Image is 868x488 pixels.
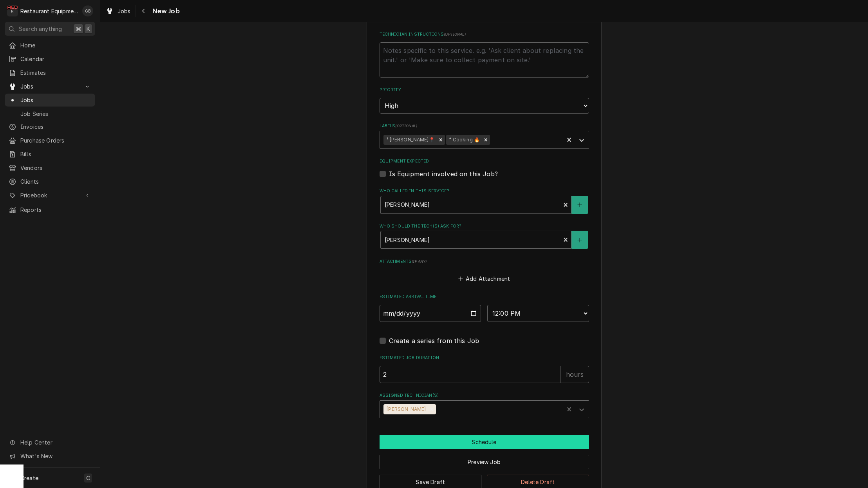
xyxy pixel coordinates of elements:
span: ( optional ) [444,32,466,36]
div: hours [561,366,589,383]
span: Home [20,41,91,49]
div: ¹ [PERSON_NAME]📍 [383,135,436,145]
div: Remove Chuck Almond [427,404,436,414]
div: Assigned Technician(s) [380,392,589,418]
div: ⁴ Cooking 🔥 [446,135,481,145]
div: Remove ¹ Beckley📍 [436,135,445,145]
span: Jobs [20,82,80,90]
span: Estimates [20,69,91,77]
span: C [86,474,90,482]
span: ( optional ) [395,124,417,128]
a: Jobs [5,94,95,107]
span: Jobs [118,7,131,15]
span: Job Series [20,110,91,118]
div: Restaurant Equipment Diagnostics [20,7,78,15]
span: Search anything [19,25,62,33]
label: Who called in this service? [380,188,589,194]
div: Attachments [380,258,589,284]
div: Remove ⁴ Cooking 🔥 [481,135,490,145]
a: Home [5,39,95,52]
label: Technician Instructions [380,31,589,38]
span: New Job [150,6,180,16]
div: Button Group Row [380,449,589,469]
span: Pricebook [20,191,80,199]
span: Jobs [20,96,91,104]
label: Estimated Arrival Time [380,294,589,300]
button: Schedule [380,435,589,449]
span: ⌘ [76,25,81,33]
label: Is Equipment involved on this Job? [389,169,498,179]
a: Go to Pricebook [5,189,95,202]
label: Priority [380,87,589,93]
button: Add Attachment [457,273,512,284]
label: Assigned Technician(s) [380,392,589,399]
div: Gary Beaver's Avatar [82,5,93,16]
a: Jobs [103,5,134,18]
div: Estimated Job Duration [380,355,589,383]
span: Clients [20,177,91,186]
span: Help Center [20,438,90,446]
div: Priority [380,87,589,113]
div: Labels [380,123,589,148]
span: Calendar [20,55,91,63]
div: Estimated Arrival Time [380,294,589,322]
a: Go to Help Center [5,436,95,449]
a: Go to What's New [5,450,95,463]
a: Estimates [5,66,95,79]
label: Estimated Job Duration [380,355,589,361]
a: Vendors [5,161,95,174]
div: R [7,5,18,16]
label: Who should the tech(s) ask for? [380,223,589,230]
div: Restaurant Equipment Diagnostics's Avatar [7,5,18,16]
a: Purchase Orders [5,134,95,147]
span: Vendors [20,164,91,172]
span: Purchase Orders [20,136,91,145]
a: Job Series [5,107,95,120]
a: Bills [5,148,95,161]
svg: Create New Contact [577,237,582,243]
a: Reports [5,203,95,216]
div: Button Group Row [380,435,589,449]
span: Invoices [20,123,91,131]
button: Search anything⌘K [5,22,95,36]
label: Create a series from this Job [389,336,479,345]
div: Who should the tech(s) ask for? [380,223,589,249]
span: Reports [20,206,91,214]
input: Date [380,305,481,322]
button: Navigate back [137,5,150,17]
select: Time Select [487,305,589,322]
a: Go to Jobs [5,80,95,93]
div: Who called in this service? [380,188,589,213]
span: K [87,25,90,33]
a: Calendar [5,52,95,65]
a: Invoices [5,120,95,133]
div: GB [82,5,93,16]
label: Labels [380,123,589,129]
button: Create New Contact [571,231,588,249]
div: Equipment Expected [380,158,589,178]
div: [PERSON_NAME] [383,404,427,414]
span: Create [20,475,38,481]
label: Equipment Expected [380,158,589,164]
svg: Create New Contact [577,202,582,208]
span: What's New [20,452,90,460]
a: Clients [5,175,95,188]
button: Preview Job [380,455,589,469]
button: Create New Contact [571,196,588,214]
span: Bills [20,150,91,158]
div: Technician Instructions [380,31,589,77]
label: Attachments [380,258,589,265]
span: ( if any ) [412,259,427,264]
